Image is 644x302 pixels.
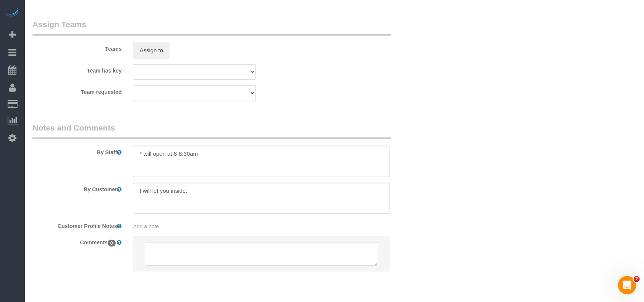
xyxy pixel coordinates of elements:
[32,122,391,139] legend: Notes and Comments
[108,240,116,247] span: 0
[133,223,159,229] span: Add a note
[27,86,127,96] label: Team requested
[27,183,127,193] label: By Customer
[618,276,636,294] iframe: Intercom live chat
[27,236,127,246] label: Comments
[27,146,127,156] label: By Staff
[27,64,127,74] label: Team has key
[133,42,170,58] button: Assign to
[27,42,127,53] label: Teams
[32,19,391,36] legend: Assign Teams
[634,276,640,282] span: 7
[5,8,20,18] img: Automaid Logo
[27,220,127,230] label: Customer Profile Notes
